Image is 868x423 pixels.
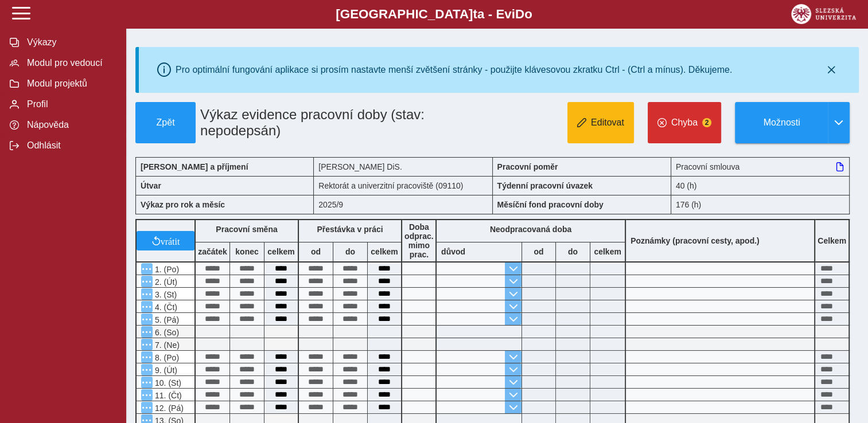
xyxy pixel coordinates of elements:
[24,120,116,130] span: Nápověda
[314,176,492,195] div: Rektorát a univerzitní pracoviště (09110)
[141,351,153,363] button: Menu
[196,247,229,256] b: začátek
[497,162,558,171] b: Pracovní poměr
[818,236,846,245] b: Celkem
[333,247,367,256] b: do
[141,402,153,413] button: Menu
[141,117,190,128] span: Zpět
[137,231,194,250] button: vrátit
[153,265,179,274] span: 1. (Po)
[24,37,116,48] span: Výkazy
[216,225,277,234] b: Pracovní směna
[34,7,834,22] b: [GEOGRAPHIC_DATA] a - Evi
[141,288,153,300] button: Menu
[299,247,333,256] b: od
[196,102,437,143] h1: Výkaz evidence pracovní doby (stav: nepodepsán)
[135,102,196,143] button: Zpět
[230,247,264,256] b: konec
[153,378,181,387] span: 10. (St)
[153,290,177,299] span: 3. (St)
[161,236,180,245] span: vrátit
[314,157,492,176] div: [PERSON_NAME] DiS.
[567,102,634,143] button: Editovat
[497,200,604,209] b: Měsíční fond pracovní doby
[141,200,225,209] b: Výkaz pro rok a měsíc
[671,176,850,195] div: 40 (h)
[24,140,116,151] span: Odhlásit
[791,4,856,24] img: logo_web_su.png
[153,328,179,337] span: 6. (So)
[141,162,248,171] b: [PERSON_NAME] a příjmení
[176,65,732,75] div: Pro optimální fungování aplikace si prosím nastavte menší zvětšení stránky - použijte klávesovou ...
[524,7,532,21] span: o
[648,102,721,143] button: Chyba2
[153,404,184,413] span: 12. (Pá)
[141,364,153,375] button: Menu
[141,314,153,325] button: Menu
[522,247,555,256] b: od
[591,117,624,128] span: Editovat
[671,195,850,214] div: 176 (h)
[24,79,116,89] span: Modul projektů
[497,181,593,190] b: Týdenní pracovní úvazek
[441,247,465,256] b: důvod
[264,247,298,256] b: celkem
[515,7,524,21] span: D
[702,118,711,127] span: 2
[671,117,698,128] span: Chyba
[141,389,153,401] button: Menu
[153,315,179,324] span: 5. (Pá)
[141,181,161,190] b: Útvar
[141,326,153,338] button: Menu
[153,391,182,400] span: 11. (Čt)
[141,339,153,350] button: Menu
[626,236,764,245] b: Poznámky (pracovní cesty, apod.)
[141,301,153,312] button: Menu
[153,353,179,362] span: 8. (Po)
[141,263,153,275] button: Menu
[141,276,153,287] button: Menu
[556,247,590,256] b: do
[153,366,177,375] span: 9. (Út)
[490,225,571,234] b: Neodpracovaná doba
[473,7,477,21] span: t
[24,99,116,109] span: Profil
[368,247,401,256] b: celkem
[141,377,153,388] button: Menu
[745,117,819,128] span: Možnosti
[153,277,177,287] span: 2. (Út)
[317,225,383,234] b: Přestávka v práci
[671,157,850,176] div: Pracovní smlouva
[404,222,434,259] b: Doba odprac. mimo prac.
[314,195,492,214] div: 2025/9
[153,303,177,312] span: 4. (Čt)
[735,102,828,143] button: Možnosti
[153,340,180,350] span: 7. (Ne)
[590,247,625,256] b: celkem
[24,58,116,68] span: Modul pro vedoucí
